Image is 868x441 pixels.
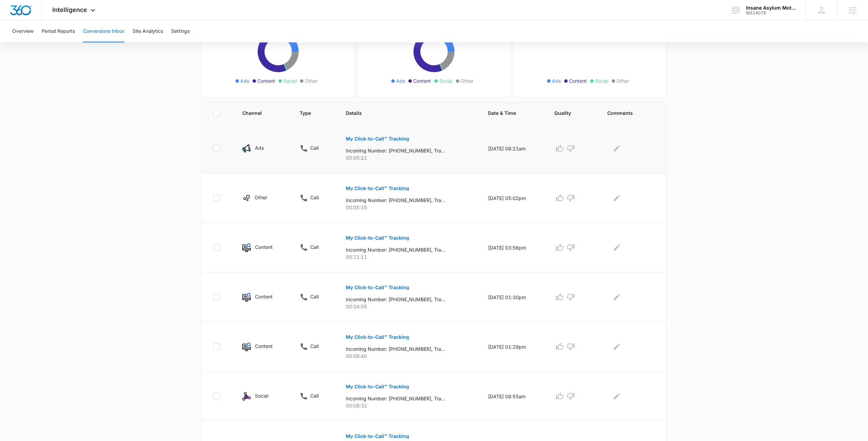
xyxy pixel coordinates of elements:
span: Intelligence [52,6,87,13]
p: My Click-to-Call™ Tracking [346,285,409,290]
div: account id [746,11,796,15]
div: Domain: [DOMAIN_NAME] [18,18,75,23]
p: Call [310,243,318,251]
button: Edit Comments [611,143,622,154]
img: website_grey.svg [11,18,16,23]
span: Type [300,109,320,117]
button: Overview [12,21,33,42]
button: Settings [171,21,190,42]
button: Conversions Inbox [83,21,124,42]
p: Content [255,243,273,251]
p: Content [255,293,273,300]
span: Date & Time [488,109,528,117]
span: Content [569,77,587,84]
td: [DATE] 05:02pm [480,173,546,223]
span: Content [257,77,275,84]
div: account name [746,5,796,11]
div: Keywords by Traffic [76,40,115,45]
p: My Click-to-Call™ Tracking [346,335,409,339]
img: tab_keywords_by_traffic_grey.svg [68,40,73,45]
span: Quality [554,109,581,117]
span: Other [461,77,473,84]
p: Ads [255,144,264,151]
p: 00:05:21 [346,154,471,161]
button: Edit Comments [611,341,622,352]
span: Social [439,77,452,84]
span: Details [346,109,461,117]
p: My Click-to-Call™ Tracking [346,236,409,240]
p: Other [255,194,267,201]
button: Edit Comments [611,192,622,203]
img: tab_domain_overview_orange.svg [18,40,24,45]
p: Incoming Number: [PHONE_NUMBER], Tracking Number: [PHONE_NUMBER], Ring To: [PHONE_NUMBER], Caller... [346,197,445,204]
p: Call [310,293,318,300]
div: Domain Overview [26,40,61,45]
p: 00:06:40 [346,352,471,360]
span: Other [616,77,629,84]
button: My Click-to-Call™ Tracking [346,180,409,197]
td: [DATE] 03:56pm [480,223,546,272]
p: 00:08:32 [346,402,471,409]
p: Incoming Number: [PHONE_NUMBER], Tracking Number: [PHONE_NUMBER], Ring To: [PHONE_NUMBER], Caller... [346,395,445,402]
p: Call [310,144,318,151]
td: [DATE] 08:21am [480,124,546,173]
p: Social [255,392,268,399]
p: Incoming Number: [PHONE_NUMBER], Tracking Number: [PHONE_NUMBER], Ring To: [PHONE_NUMBER], Caller... [346,345,445,352]
p: My Click-to-Call™ Tracking [346,186,409,191]
p: 00:05:15 [346,204,471,211]
button: My Click-to-Call™ Tracking [346,131,409,147]
p: Call [310,343,318,350]
p: Call [310,392,318,399]
span: Channel [242,109,273,117]
p: Call [310,194,318,201]
button: My Click-to-Call™ Tracking [346,378,409,395]
td: [DATE] 08:55am [480,372,546,421]
p: Incoming Number: [PHONE_NUMBER], Tracking Number: [PHONE_NUMBER], Ring To: [PHONE_NUMBER], Caller... [346,296,445,303]
p: Incoming Number: [PHONE_NUMBER], Tracking Number: [PHONE_NUMBER], Ring To: [PHONE_NUMBER], Caller... [346,147,445,154]
p: Content [255,343,273,350]
p: My Click-to-Call™ Tracking [346,434,409,439]
button: My Click-to-Call™ Tracking [346,329,409,345]
p: My Click-to-Call™ Tracking [346,136,409,141]
p: 00:04:05 [346,303,471,310]
span: Ads [396,77,405,84]
button: Period Reports [42,21,75,42]
span: Social [283,77,297,84]
img: logo_orange.svg [11,11,16,16]
button: My Click-to-Call™ Tracking [346,230,409,246]
p: 00:11:11 [346,253,471,260]
button: Site Analytics [133,21,163,42]
button: My Click-to-Call™ Tracking [346,279,409,296]
p: My Click-to-Call™ Tracking [346,384,409,389]
span: Ads [552,77,561,84]
button: Edit Comments [611,242,622,253]
td: [DATE] 01:30pm [480,272,546,322]
p: Incoming Number: [PHONE_NUMBER], Tracking Number: [PHONE_NUMBER], Ring To: [PHONE_NUMBER], Caller... [346,246,445,253]
span: Content [413,77,431,84]
span: Comments [607,109,645,117]
span: Ads [240,77,249,84]
button: Edit Comments [611,292,622,303]
span: Other [305,77,317,84]
button: Edit Comments [611,391,622,402]
td: [DATE] 01:29pm [480,322,546,372]
span: Social [595,77,608,84]
div: v 4.0.25 [19,11,33,16]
